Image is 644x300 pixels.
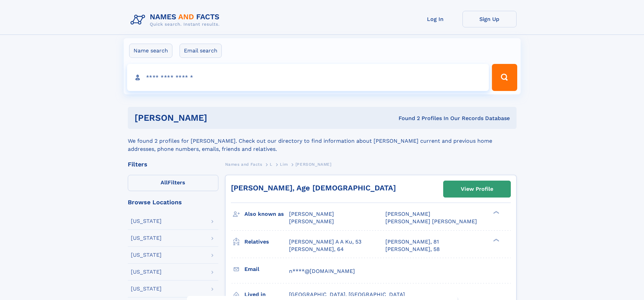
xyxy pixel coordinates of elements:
[128,175,218,191] label: Filters
[244,263,289,275] h3: Email
[270,162,272,167] span: L
[462,11,517,27] a: Sign Up
[303,115,510,122] div: Found 2 Profiles In Our Records Database
[385,238,439,246] a: [PERSON_NAME], 81
[131,235,162,241] div: [US_STATE]
[129,44,172,58] label: Name search
[385,246,440,253] a: [PERSON_NAME], 58
[492,64,517,91] button: Search Button
[231,184,396,192] a: [PERSON_NAME], Age [DEMOGRAPHIC_DATA]
[244,208,289,220] h3: Also known as
[131,286,162,292] div: [US_STATE]
[289,291,405,298] span: [GEOGRAPHIC_DATA], [GEOGRAPHIC_DATA]
[270,160,272,168] a: L
[131,269,162,275] div: [US_STATE]
[289,238,361,246] a: [PERSON_NAME] A A Ku, 53
[289,246,344,253] a: [PERSON_NAME], 64
[244,236,289,248] h3: Relatives
[128,161,218,167] div: Filters
[128,199,218,205] div: Browse Locations
[492,210,500,215] div: ❯
[492,238,500,242] div: ❯
[135,114,303,122] h1: [PERSON_NAME]
[385,211,430,217] span: [PERSON_NAME]
[295,162,332,167] span: [PERSON_NAME]
[289,211,334,217] span: [PERSON_NAME]
[289,218,334,225] span: [PERSON_NAME]
[385,218,477,225] span: [PERSON_NAME] [PERSON_NAME]
[128,129,517,153] div: We found 2 profiles for [PERSON_NAME]. Check out our directory to find information about [PERSON_...
[161,179,168,186] span: All
[131,252,162,258] div: [US_STATE]
[180,44,222,58] label: Email search
[280,162,288,167] span: Lim
[461,181,493,197] div: View Profile
[128,11,225,29] img: Logo Names and Facts
[280,160,288,168] a: Lim
[225,160,262,168] a: Names and Facts
[408,11,462,27] a: Log In
[444,181,510,197] a: View Profile
[127,64,489,91] input: search input
[131,218,162,224] div: [US_STATE]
